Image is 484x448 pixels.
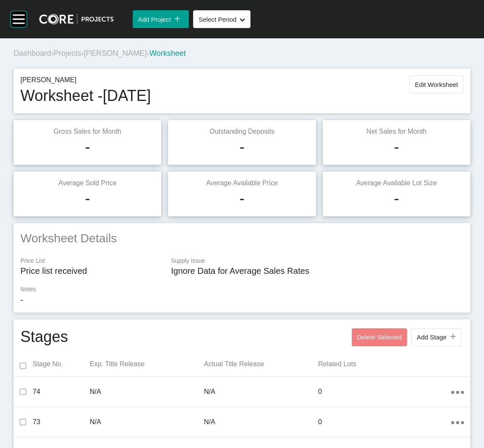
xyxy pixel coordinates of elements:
[20,75,151,85] p: [PERSON_NAME]
[20,285,464,294] p: Notes
[90,417,204,427] p: N/A
[394,188,399,209] h1: -
[20,294,464,306] p: -
[175,127,309,136] p: Outstanding Deposits
[239,136,245,158] h1: -
[352,328,407,346] button: Delete Selected
[85,136,90,158] h1: -
[20,178,154,188] p: Average Sold Price
[171,257,464,265] p: Supply Issue
[138,16,171,23] span: Add Project
[330,127,464,136] p: Net Sales for Month
[20,326,68,348] h1: Stages
[84,49,147,57] a: [PERSON_NAME]
[417,333,447,341] span: Add Stage
[33,417,90,427] p: 73
[318,359,451,369] p: Related Lots
[357,333,402,341] span: Delete Selected
[239,188,245,209] h1: -
[20,85,151,106] h1: Worksheet - [DATE]
[318,387,451,396] p: 0
[204,359,319,369] p: Actual Title Release
[199,16,236,23] span: Select Period
[81,49,84,57] span: ›
[90,359,204,369] p: Exp. Title Release
[149,49,186,57] span: Worksheet
[318,417,451,427] p: 0
[193,10,251,28] button: Select Period
[411,328,461,346] button: Add Stage
[171,265,464,277] p: Ignore Data for Average Sales Rates
[20,127,154,136] p: Gross Sales for Month
[415,81,458,88] span: Edit Worksheet
[14,49,51,57] a: Dashboard
[20,265,162,277] p: Price list received
[33,387,90,396] p: 74
[133,10,189,28] button: Add Project
[33,359,90,369] p: Stage No.
[39,14,114,25] img: core-logo-dark.3138cae2.png
[85,188,90,209] h1: -
[204,387,319,396] p: N/A
[54,49,81,57] a: Projects
[175,178,309,188] p: Average Available Price
[20,257,162,265] p: Price List
[410,75,464,93] button: Edit Worksheet
[330,178,464,188] p: Average Available Lot Size
[147,49,149,57] span: ›
[204,417,319,427] p: N/A
[90,387,204,396] p: N/A
[394,136,399,158] h1: -
[20,230,464,247] h2: Worksheet Details
[51,49,54,57] span: ›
